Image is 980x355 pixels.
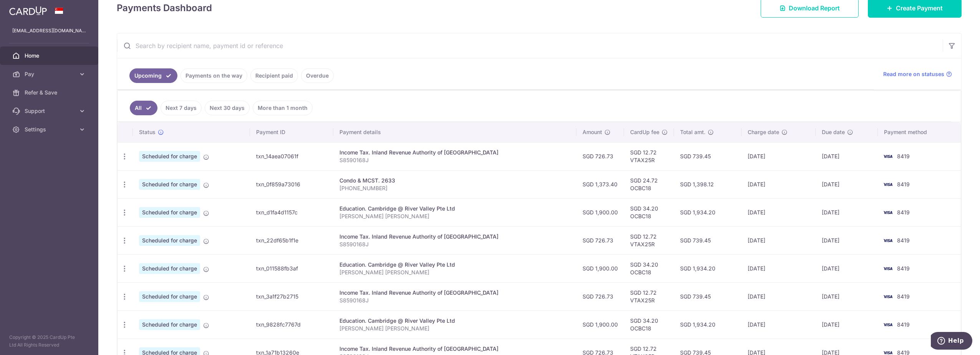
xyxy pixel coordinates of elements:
a: Recipient paid [250,68,298,83]
img: Bank Card [880,292,896,301]
td: txn_011588fb3af [250,254,333,282]
span: Home [25,52,75,60]
a: Upcoming [129,68,177,83]
td: [DATE] [742,226,816,254]
td: [DATE] [816,198,878,226]
p: [PERSON_NAME] [PERSON_NAME] [339,325,570,332]
span: Charge date [748,128,779,136]
span: 8419 [897,209,910,216]
span: 8419 [897,153,910,159]
img: Bank Card [880,264,896,273]
td: SGD 739.45 [674,226,742,254]
td: SGD 1,398.12 [674,170,742,198]
p: [PERSON_NAME] [PERSON_NAME] [339,212,570,220]
td: SGD 1,934.20 [674,254,742,282]
span: Pay [25,70,75,78]
span: Scheduled for charge [139,235,200,246]
td: SGD 726.73 [576,226,624,254]
div: Condo & MCST. 2633 [339,177,570,184]
span: Due date [822,128,845,136]
td: SGD 12.72 VTAX25R [624,226,674,254]
a: Next 30 days [205,101,250,115]
td: SGD 1,900.00 [576,198,624,226]
td: SGD 739.45 [674,282,742,310]
td: SGD 24.72 OCBC18 [624,170,674,198]
iframe: Opens a widget where you can find more information [931,332,972,351]
span: 8419 [897,321,910,328]
span: CardUp fee [630,128,659,136]
td: SGD 726.73 [576,142,624,170]
p: [PERSON_NAME] [PERSON_NAME] [339,269,570,276]
td: txn_9828fc7767d [250,310,333,338]
h4: Payments Dashboard [117,1,212,15]
td: SGD 1,900.00 [576,310,624,338]
span: Scheduled for charge [139,151,200,162]
td: SGD 739.45 [674,142,742,170]
td: [DATE] [742,170,816,198]
span: Read more on statuses [883,70,944,78]
div: Education. Cambridge @ River Valley Pte Ltd [339,317,570,325]
span: Download Report [789,3,840,13]
span: Settings [25,126,75,133]
img: Bank Card [880,208,896,217]
td: SGD 12.72 VTAX25R [624,142,674,170]
td: [DATE] [816,282,878,310]
td: [DATE] [742,310,816,338]
div: Education. Cambridge @ River Valley Pte Ltd [339,205,570,212]
td: SGD 1,373.40 [576,170,624,198]
th: Payment method [878,122,961,142]
td: [DATE] [816,142,878,170]
p: [EMAIL_ADDRESS][DOMAIN_NAME] [12,27,86,35]
td: SGD 34.20 OCBC18 [624,310,674,338]
a: Overdue [301,68,334,83]
td: SGD 1,900.00 [576,254,624,282]
div: Income Tax. Inland Revenue Authority of [GEOGRAPHIC_DATA] [339,345,570,353]
td: [DATE] [816,254,878,282]
div: Income Tax. Inland Revenue Authority of [GEOGRAPHIC_DATA] [339,289,570,297]
span: Scheduled for charge [139,179,200,190]
a: Payments on the way [180,68,247,83]
td: SGD 34.20 OCBC18 [624,254,674,282]
div: Income Tax. Inland Revenue Authority of [GEOGRAPHIC_DATA] [339,149,570,156]
span: 8419 [897,237,910,244]
span: 8419 [897,265,910,272]
span: 8419 [897,181,910,187]
td: txn_0f859a73016 [250,170,333,198]
p: [PHONE_NUMBER] [339,184,570,192]
span: Refer & Save [25,89,75,96]
span: Scheduled for charge [139,207,200,218]
td: SGD 726.73 [576,282,624,310]
td: SGD 1,934.20 [674,198,742,226]
div: Education. Cambridge @ River Valley Pte Ltd [339,261,570,269]
span: Total amt. [680,128,705,136]
td: txn_22df65b1f1e [250,226,333,254]
th: Payment ID [250,122,333,142]
a: All [130,101,157,115]
span: Scheduled for charge [139,263,200,274]
img: Bank Card [880,236,896,245]
td: txn_14aea07061f [250,142,333,170]
input: Search by recipient name, payment id or reference [117,33,943,58]
td: txn_3a1f27b2715 [250,282,333,310]
span: Create Payment [896,3,943,13]
td: [DATE] [816,310,878,338]
td: [DATE] [742,198,816,226]
th: Payment details [333,122,576,142]
td: [DATE] [742,142,816,170]
img: Bank Card [880,152,896,161]
td: SGD 12.72 VTAX25R [624,282,674,310]
td: txn_d1fa4d1157c [250,198,333,226]
img: Bank Card [880,180,896,189]
p: S8590168J [339,297,570,304]
span: Amount [583,128,602,136]
td: SGD 34.20 OCBC18 [624,198,674,226]
td: SGD 1,934.20 [674,310,742,338]
p: S8590168J [339,156,570,164]
span: Support [25,107,75,115]
span: 8419 [897,293,910,300]
div: Income Tax. Inland Revenue Authority of [GEOGRAPHIC_DATA] [339,233,570,241]
span: Scheduled for charge [139,319,200,330]
p: S8590168J [339,241,570,248]
span: Status [139,128,156,136]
